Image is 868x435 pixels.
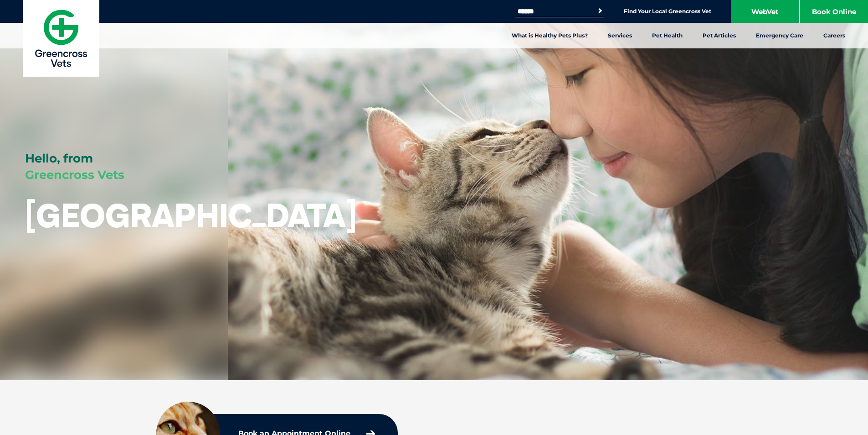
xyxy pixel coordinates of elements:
[25,151,93,166] span: Hello, from
[624,8,711,15] a: Find Your Local Greencross Vet
[746,23,813,48] a: Emergency Care
[25,197,357,233] h1: [GEOGRAPHIC_DATA]
[598,23,642,48] a: Services
[25,168,124,182] span: Greencross Vets
[596,6,605,16] button: Search
[642,23,693,48] a: Pet Health
[502,23,598,48] a: What is Healthy Pets Plus?
[693,23,746,48] a: Pet Articles
[813,23,855,48] a: Careers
